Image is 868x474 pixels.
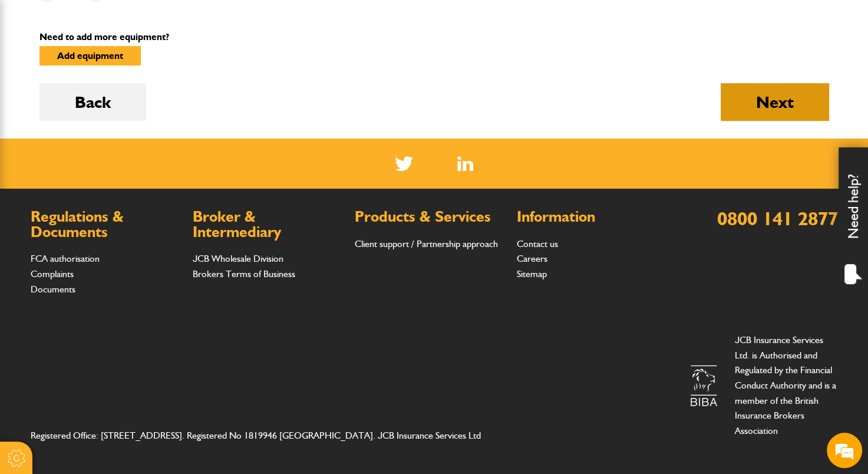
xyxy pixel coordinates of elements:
a: LinkedIn [457,156,473,171]
a: JCB Wholesale Division [193,253,283,264]
div: Need help? [839,147,868,295]
a: FCA authorisation [31,253,100,264]
button: Back [39,83,146,121]
a: Complaints [31,268,74,279]
a: Contact us [517,238,558,249]
a: Careers [517,253,547,264]
a: Client support / Partnership approach [355,238,498,249]
button: Add equipment [39,46,141,65]
address: Registered Office: [STREET_ADDRESS]. Registered No 1819946 [GEOGRAPHIC_DATA]. JCB Insurance Servi... [31,428,506,443]
img: Linked In [457,156,473,171]
p: JCB Insurance Services Ltd. is Authorised and Regulated by the Financial Conduct Authority and is... [735,333,838,438]
h2: Broker & Intermediary [193,209,343,239]
h2: Products & Services [355,209,505,225]
img: Twitter [395,156,413,171]
a: Sitemap [517,268,547,279]
a: 0800 141 2877 [717,207,838,230]
button: Next [721,83,829,121]
h2: Information [517,209,667,225]
p: Need to add more equipment? [39,32,829,42]
a: Brokers Terms of Business [193,268,295,279]
h2: Regulations & Documents [31,209,181,239]
a: Documents [31,284,75,295]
